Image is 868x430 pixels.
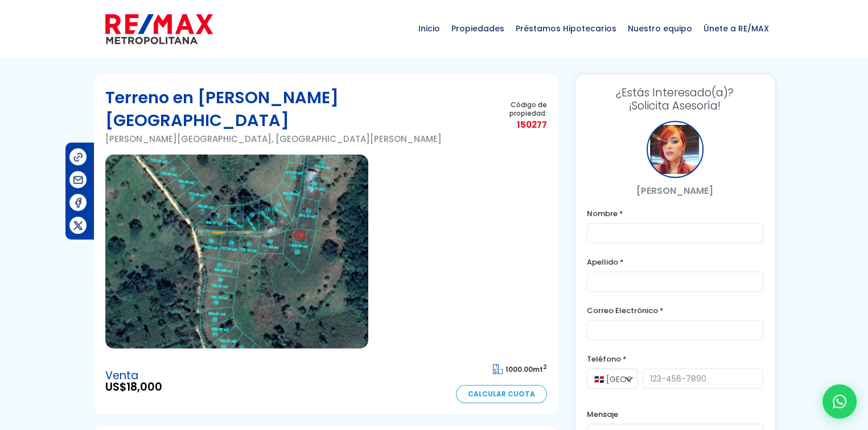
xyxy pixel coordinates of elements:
[72,197,84,209] img: Compartir
[105,12,213,46] img: remax-metropolitana-logo
[587,86,763,99] span: ¿Estás Interesado(a)?
[587,86,763,112] h3: ¡Solicita Asesoría!
[587,352,763,366] label: Teléfono *
[105,132,479,146] p: [PERSON_NAME][GEOGRAPHIC_DATA], [GEOGRAPHIC_DATA][PERSON_NAME]
[105,155,368,348] img: Terreno en Arroyo Grande
[479,100,546,117] span: Código de propiedad:
[587,303,763,318] label: Correo Electrónico *
[647,121,704,178] div: Maricela Dominguez
[587,206,763,221] label: Nombre *
[126,379,162,395] span: 18,000
[105,370,162,382] span: Venta
[72,220,84,232] img: Compartir
[587,184,763,198] p: [PERSON_NAME]
[643,368,763,389] input: 123-456-7890
[493,364,547,374] span: mt
[105,86,479,132] h1: Terreno en [PERSON_NAME][GEOGRAPHIC_DATA]
[72,151,84,163] img: Compartir
[413,11,446,46] span: Inicio
[622,11,698,46] span: Nuestro equipo
[479,117,546,132] span: 150277
[446,11,510,46] span: Propiedades
[698,11,775,46] span: Únete a RE/MAX
[456,385,547,403] a: Calcular Cuota
[543,363,547,371] sup: 2
[510,11,622,46] span: Préstamos Hipotecarios
[587,407,763,421] label: Mensaje
[72,174,84,186] img: Compartir
[105,382,162,393] span: US$
[505,364,533,374] span: 1000.00
[587,255,763,269] label: Apellido *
